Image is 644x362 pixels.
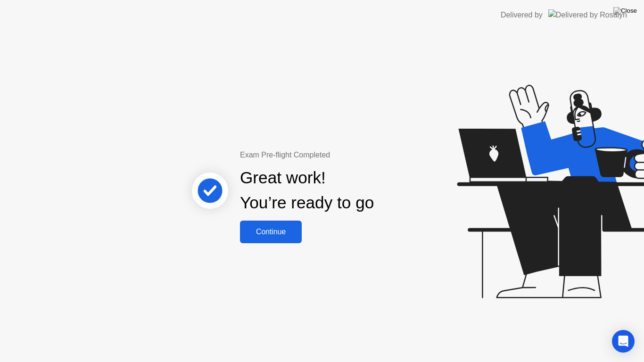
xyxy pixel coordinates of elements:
[548,9,627,20] img: Delivered by Rosalyn
[240,165,374,215] div: Great work! You’re ready to go
[612,330,635,353] div: Open Intercom Messenger
[501,9,543,21] div: Delivered by
[613,7,637,15] img: Close
[243,228,299,236] div: Continue
[240,221,302,243] button: Continue
[240,149,435,161] div: Exam Pre-flight Completed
